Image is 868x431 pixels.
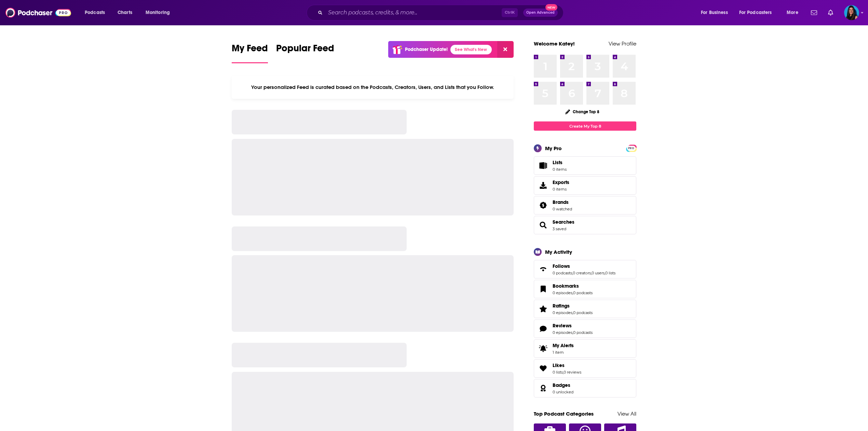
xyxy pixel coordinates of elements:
a: Welcome Katey! [534,40,575,47]
a: 3 saved [553,226,566,231]
span: Brands [553,199,569,205]
a: Exports [534,176,636,195]
a: Reviews [536,324,550,334]
a: 0 users [592,271,605,275]
span: Likes [553,362,565,368]
span: Follows [534,260,636,278]
a: 0 episodes [553,290,572,295]
a: 0 episodes [553,330,572,335]
span: 0 items [553,187,569,192]
div: My Pro [545,145,562,152]
span: For Business [701,8,728,17]
a: Searches [553,219,574,225]
a: View Profile [609,40,636,47]
span: Charts [118,8,132,17]
span: Follows [553,263,570,269]
a: Brands [536,200,550,210]
span: Likes [534,359,636,378]
span: Monitoring [146,8,170,17]
a: Show notifications dropdown [808,7,820,18]
span: , [591,271,592,275]
a: PRO [627,145,635,151]
a: Badges [553,382,573,388]
span: Ctrl K [502,8,518,17]
a: My Feed [232,42,268,63]
span: For Podcasters [739,8,772,17]
a: Searches [536,220,550,230]
img: User Profile [844,5,859,20]
a: 0 lists [553,370,563,375]
a: 0 podcasts [573,290,593,295]
span: My Alerts [536,344,550,353]
span: Reviews [534,319,636,338]
span: Exports [553,179,569,185]
span: Ratings [553,303,570,309]
span: Open Advanced [526,11,555,14]
input: Search podcasts, credits, & more... [325,7,502,18]
span: Lists [536,161,550,170]
a: 0 episodes [553,310,572,315]
a: 0 podcasts [553,271,572,275]
a: Show notifications dropdown [825,7,836,18]
span: Lists [553,159,567,166]
span: My Alerts [553,342,574,349]
span: Ratings [534,300,636,318]
span: Reviews [553,323,572,329]
a: 0 podcasts [573,330,593,335]
a: Bookmarks [536,284,550,294]
button: open menu [782,7,807,18]
a: See What's New [450,45,492,54]
span: New [545,4,558,11]
a: Badges [536,383,550,393]
p: Podchaser Update! [405,47,448,52]
span: My Feed [232,42,268,58]
span: , [563,370,564,375]
span: Logged in as kateyquinn [844,5,859,20]
a: Brands [553,199,572,205]
span: Bookmarks [534,280,636,298]
a: 0 unlocked [553,390,573,394]
span: Searches [534,216,636,234]
span: Lists [553,159,562,166]
span: PRO [627,146,635,151]
a: Ratings [553,303,593,309]
div: Your personalized Feed is curated based on the Podcasts, Creators, Users, and Lists that you Follow. [232,76,514,99]
a: 0 lists [605,271,615,275]
span: Podcasts [85,8,105,17]
span: Bookmarks [553,283,579,289]
a: 0 reviews [564,370,581,375]
a: Top Podcast Categories [534,410,594,417]
span: , [572,271,573,275]
span: Badges [534,379,636,397]
a: Bookmarks [553,283,593,289]
a: Likes [536,364,550,373]
a: 0 podcasts [573,310,593,315]
span: 1 item [553,350,574,355]
a: Follows [536,264,550,274]
span: More [787,8,798,17]
a: Create My Top 8 [534,121,636,131]
a: 0 watched [553,207,572,211]
button: Open AdvancedNew [523,9,558,17]
button: open menu [80,7,114,18]
button: Change Top 8 [561,107,603,116]
span: Exports [536,181,550,190]
a: 0 creators [573,271,591,275]
span: Brands [534,196,636,214]
a: Lists [534,156,636,175]
img: Podchaser - Follow, Share and Rate Podcasts [5,6,71,19]
button: open menu [141,7,179,18]
a: Ratings [536,304,550,314]
div: My Activity [545,249,572,255]
span: 0 items [553,167,567,172]
button: open menu [735,7,782,18]
button: Show profile menu [844,5,859,20]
